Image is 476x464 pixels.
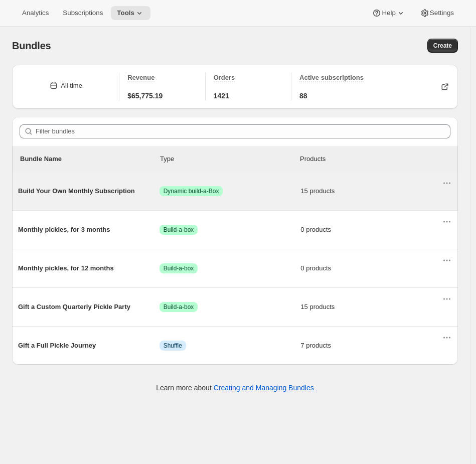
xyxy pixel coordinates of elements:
span: 7 products [300,341,442,351]
span: 88 [299,91,307,101]
p: Learn more about [156,383,313,393]
span: Build Your Own Monthly Subscription [18,186,160,196]
button: Subscriptions [57,6,109,20]
button: Actions for Gift a Full Pickle Journey [440,331,454,345]
button: Actions for Build Your Own Monthly Subscription [440,176,454,190]
button: Analytics [16,6,55,20]
button: Actions for Monthly pickles, for 3 months [440,215,454,229]
span: 15 products [300,186,442,196]
button: Actions for Monthly pickles, for 12 months [440,253,454,267]
span: $65,775.19 [127,91,163,101]
button: Help [366,6,411,20]
p: Bundle Name [20,154,160,164]
div: Type [160,154,300,164]
span: Revenue [127,74,154,81]
button: Create [427,39,458,53]
span: Dynamic build-a-Box [164,187,219,195]
span: Gift a Custom Quarterly Pickle Party [18,302,160,312]
span: Help [382,9,395,17]
span: Build-a-box [164,264,194,272]
span: Bundles [12,40,51,51]
span: Subscriptions [63,9,103,17]
span: 0 products [300,225,442,235]
span: Tools [117,9,134,17]
span: Monthly pickles, for 12 months [18,263,160,273]
span: Create [433,42,452,50]
div: All time [61,81,82,91]
span: 1421 [214,91,229,101]
span: 15 products [300,302,442,312]
button: Tools [111,6,150,20]
span: Build-a-box [164,226,194,234]
span: Shuffle [164,342,182,350]
span: Build-a-box [164,303,194,311]
span: Orders [214,74,235,81]
span: Analytics [22,9,49,17]
span: Monthly pickles, for 3 months [18,225,160,235]
div: Products [300,154,440,164]
button: Settings [414,6,460,20]
span: 0 products [300,263,442,273]
button: Actions for Gift a Custom Quarterly Pickle Party [440,292,454,306]
input: Filter bundles [36,124,450,138]
span: Gift a Full Pickle Journey [18,341,160,351]
a: Creating and Managing Bundles [214,384,314,392]
span: Active subscriptions [299,74,364,81]
span: Settings [430,9,454,17]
